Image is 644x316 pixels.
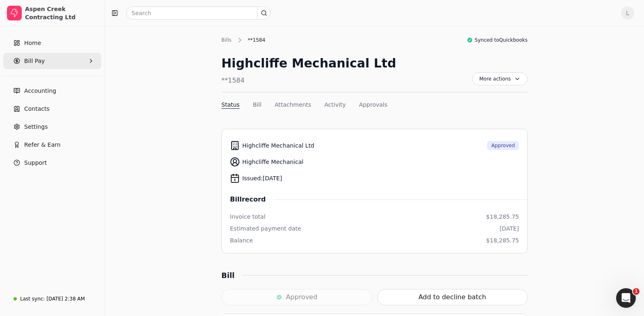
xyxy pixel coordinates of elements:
[253,101,262,109] button: Bill
[500,224,519,233] div: [DATE]
[25,5,98,21] div: Aspen Creek Contracting Ltd
[486,236,519,245] div: $18,285.75
[3,53,101,69] button: Bill Pay
[3,291,101,306] a: Last sync:[DATE] 2:38 AM
[221,36,269,44] nav: Breadcrumb
[475,36,528,44] span: Synced to Quickbooks
[3,83,101,99] a: Accounting
[24,87,56,95] span: Accounting
[633,288,639,295] span: 1
[230,236,253,245] div: Balance
[46,295,85,303] div: [DATE] 2:38 AM
[242,174,282,183] span: Issued: [DATE]
[221,101,240,109] button: Status
[24,141,61,149] span: Refer & Earn
[377,289,528,305] button: Add to decline batch
[230,195,274,204] span: Bill record
[3,155,101,171] button: Support
[242,141,314,150] span: Highcliffe Mechanical Ltd
[24,159,47,167] span: Support
[242,158,303,166] span: Highcliffe Mechanical
[486,213,519,221] div: $18,285.75
[24,123,48,131] span: Settings
[359,101,387,109] button: Approvals
[3,119,101,135] a: Settings
[275,101,311,109] button: Attachments
[24,105,50,113] span: Contacts
[324,101,346,109] button: Activity
[472,72,528,85] button: More actions
[3,101,101,117] a: Contacts
[24,39,41,47] span: Home
[126,7,271,20] input: Search
[221,54,396,72] div: Highcliffe Mechanical Ltd
[221,36,236,44] div: Bills
[3,137,101,153] button: Refer & Earn
[3,35,101,51] a: Home
[616,288,636,308] iframe: Intercom live chat
[20,295,45,303] div: Last sync:
[24,57,45,65] span: Bill Pay
[491,142,515,149] span: Approved
[621,7,634,20] button: L
[221,270,243,281] div: Bill
[230,213,266,221] div: Invoice total
[230,224,301,233] div: Estimated payment date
